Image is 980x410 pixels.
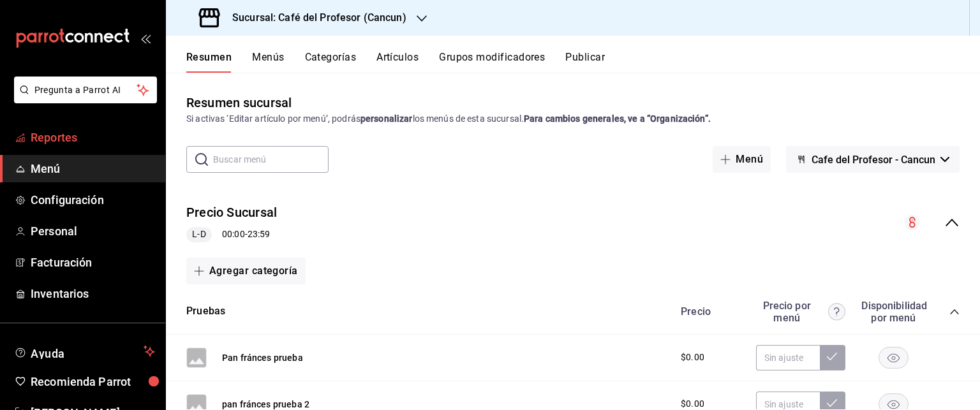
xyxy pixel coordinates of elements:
[668,305,750,318] div: Precio
[14,77,157,103] button: Pregunta a Parrot AI
[31,344,138,359] span: Ayuda
[9,92,157,106] a: Pregunta a Parrot AI
[565,51,605,73] button: Publicar
[222,10,406,26] h3: Sucursal: Café del Profesor (Cancun)
[31,285,155,302] span: Inventarios
[186,258,306,284] button: Agregar categoría
[187,228,211,241] span: L-D
[186,112,960,126] div: Si activas ‘Editar artículo por menú’, podrás los menús de esta sucursal.
[186,227,277,242] div: 00:00 - 23:59
[31,191,155,209] span: Configuración
[681,351,704,364] span: $0.00
[31,160,155,177] span: Menú
[186,304,225,319] button: Pruebas
[305,51,357,73] button: Categorías
[186,203,277,222] button: Precio Sucursal
[252,51,284,73] button: Menús
[213,147,329,172] input: Buscar menú
[949,307,960,317] button: collapse-category-row
[861,300,925,324] div: Disponibilidad por menú
[140,33,151,43] button: open_drawer_menu
[186,51,980,73] div: navigation tabs
[34,84,137,97] span: Pregunta a Parrot AI
[376,51,419,73] button: Artículos
[222,351,303,364] button: Pan fránces prueba
[812,154,935,166] span: Cafe del Profesor - Cancun
[166,193,980,253] div: collapse-menu-row
[524,113,711,124] strong: Para cambios generales, ve a “Organización”.
[360,113,413,124] strong: personalizar
[31,223,155,240] span: Personal
[31,129,155,146] span: Reportes
[713,146,771,173] button: Menú
[186,51,232,73] button: Resumen
[786,146,960,173] button: Cafe del Profesor - Cancun
[31,254,155,271] span: Facturación
[439,51,545,73] button: Grupos modificadores
[31,373,155,390] span: Recomienda Parrot
[756,300,845,324] div: Precio por menú
[756,345,820,370] input: Sin ajuste
[186,93,292,112] div: Resumen sucursal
